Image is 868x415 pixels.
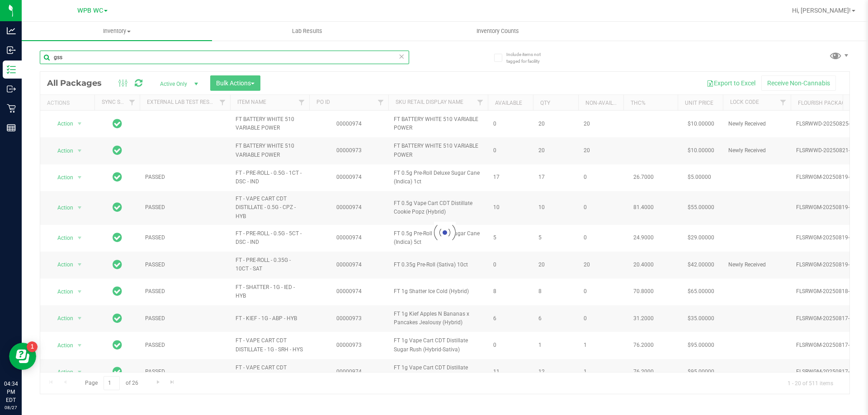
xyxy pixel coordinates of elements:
[4,404,18,411] p: 08/27
[398,51,405,62] span: Clear
[7,84,16,93] inline-svg: Outbound
[9,343,36,370] iframe: Resource center
[7,65,16,74] inline-svg: Inventory
[7,26,16,35] inline-svg: Analytics
[22,22,212,41] a: Inventory
[7,104,16,113] inline-svg: Retail
[506,51,552,65] span: Include items not tagged for facility
[22,27,212,35] span: Inventory
[792,7,851,14] span: Hi, [PERSON_NAME]!
[40,51,409,64] input: Search Package ID, Item Name, SKU, Lot or Part Number...
[212,22,402,41] a: Lab Results
[4,380,18,404] p: 04:34 PM EDT
[464,27,531,35] span: Inventory Counts
[7,46,16,55] inline-svg: Inbound
[27,341,38,352] iframe: Resource center unread badge
[77,7,103,14] span: WPB WC
[280,27,335,35] span: Lab Results
[402,22,593,41] a: Inventory Counts
[7,123,16,132] inline-svg: Reports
